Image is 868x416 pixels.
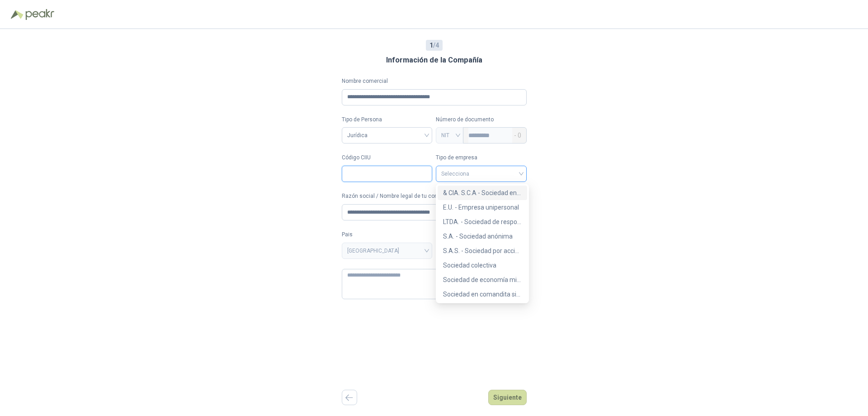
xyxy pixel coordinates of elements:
[443,231,522,241] div: S.A. - Sociedad anónima
[443,260,522,270] div: Sociedad colectiva
[443,217,522,227] div: LTDA. - Sociedad de responsabilidad limitada
[342,153,433,162] label: Código CIIU
[438,200,527,215] div: E.U. - Empresa unipersonal
[342,192,527,201] label: Razón social / Nombre legal de tu compañía
[441,129,458,142] span: NIT
[514,128,521,143] span: - 0
[438,258,527,273] div: Sociedad colectiva
[342,115,433,124] label: Tipo de Persona
[438,186,527,200] div: & CIA. S.C.A - Sociedad en comandita por acciones
[25,9,54,20] img: Peakr
[436,115,527,124] p: Número de documento
[436,153,527,162] label: Tipo de empresa
[342,77,527,86] label: Nombre comercial
[438,287,527,301] div: Sociedad en comandita simple
[443,275,522,285] div: Sociedad de economía mixta
[488,390,527,405] button: Siguiente
[438,244,527,258] div: S.A.S. - Sociedad por acciones simplificada
[347,244,427,258] span: COLOMBIA
[11,10,24,19] img: Logo
[443,289,522,299] div: Sociedad en comandita simple
[429,42,433,49] b: 1
[443,246,522,256] div: S.A.S. - Sociedad por acciones simplificada
[347,129,427,142] span: Jurídica
[443,202,522,212] div: E.U. - Empresa unipersonal
[342,230,433,239] label: Pais
[438,273,527,287] div: Sociedad de economía mixta
[443,188,522,198] div: & CIA. S.C.A - Sociedad en comandita por acciones
[438,215,527,229] div: LTDA. - Sociedad de responsabilidad limitada
[429,40,439,50] span: / 4
[438,229,527,244] div: S.A. - Sociedad anónima
[386,54,482,66] h3: Información de la Compañía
